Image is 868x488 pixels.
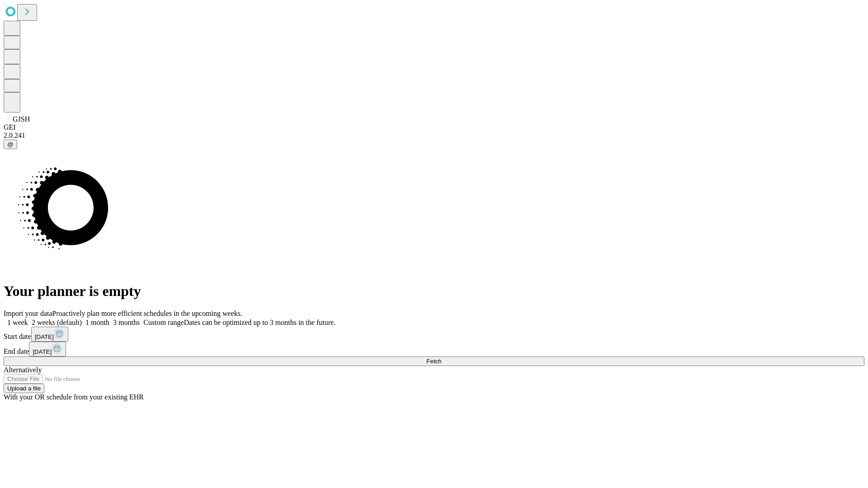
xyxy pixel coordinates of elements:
button: [DATE] [31,327,68,342]
span: Fetch [426,358,441,365]
span: 1 week [7,319,28,326]
span: [DATE] [35,333,54,340]
button: [DATE] [29,342,66,357]
span: [DATE] [33,348,52,355]
span: 2 weeks (default) [32,319,82,326]
span: 1 month [85,319,109,326]
button: Fetch [4,357,864,366]
div: GEI [4,123,864,131]
span: With your OR schedule from your existing EHR [4,393,144,401]
span: Alternatively [4,366,42,374]
span: Proactively plan more efficient schedules in the upcoming weeks. [52,310,242,317]
button: Upload a file [4,384,44,393]
div: Start date [4,327,864,342]
span: GJSH [13,115,30,123]
button: @ [4,140,17,149]
div: 2.0.241 [4,131,864,140]
span: Import your data [4,310,52,317]
span: Custom range [143,319,184,326]
div: End date [4,342,864,357]
h1: Your planner is empty [4,283,864,300]
span: 3 months [113,319,140,326]
span: Dates can be optimized up to 3 months in the future. [184,319,335,326]
span: @ [7,141,14,148]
